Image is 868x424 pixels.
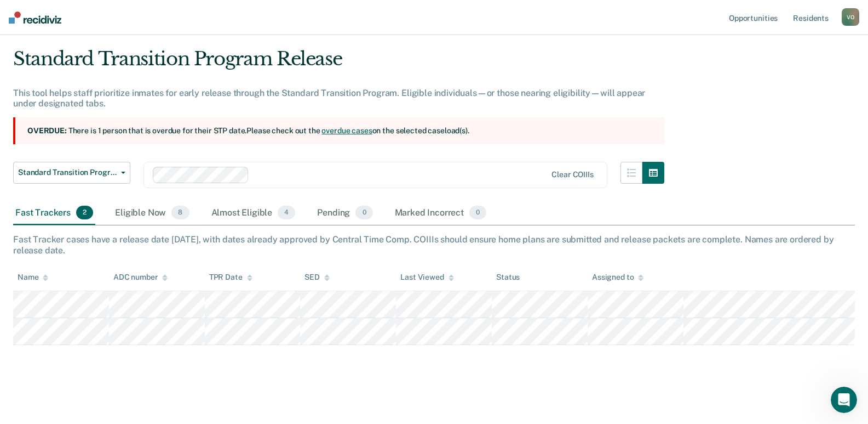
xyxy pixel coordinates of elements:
[13,48,664,79] div: Standard Transition Program Release
[321,126,372,135] a: overdue cases
[209,273,252,282] div: TPR Date
[400,273,453,282] div: Last Viewed
[209,201,298,225] div: Almost Eligible4
[76,206,93,220] span: 2
[13,201,95,225] div: Fast Trackers2
[18,273,48,282] div: Name
[113,201,191,225] div: Eligible Now8
[27,126,67,135] strong: Overdue:
[842,8,859,26] div: V O
[171,206,189,220] span: 8
[113,273,168,282] div: ADC number
[592,273,643,282] div: Assigned to
[469,206,486,220] span: 0
[842,8,859,26] button: VO
[355,206,372,220] span: 0
[13,234,855,255] div: Fast Tracker cases have a release date [DATE], with dates already approved by Central Time Comp. ...
[18,168,117,177] span: Standard Transition Program Release
[551,170,593,179] div: Clear COIIIs
[393,201,489,225] div: Marked Incorrect0
[13,162,130,184] button: Standard Transition Program Release
[315,201,375,225] div: Pending0
[496,273,520,282] div: Status
[9,12,61,24] img: Recidiviz
[831,387,857,413] iframe: Intercom live chat
[278,206,295,220] span: 4
[13,88,664,109] div: This tool helps staff prioritize inmates for early release through the Standard Transition Progra...
[13,117,664,144] section: There is 1 person that is overdue for their STP date. Please check out the on the selected caselo...
[304,273,330,282] div: SED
